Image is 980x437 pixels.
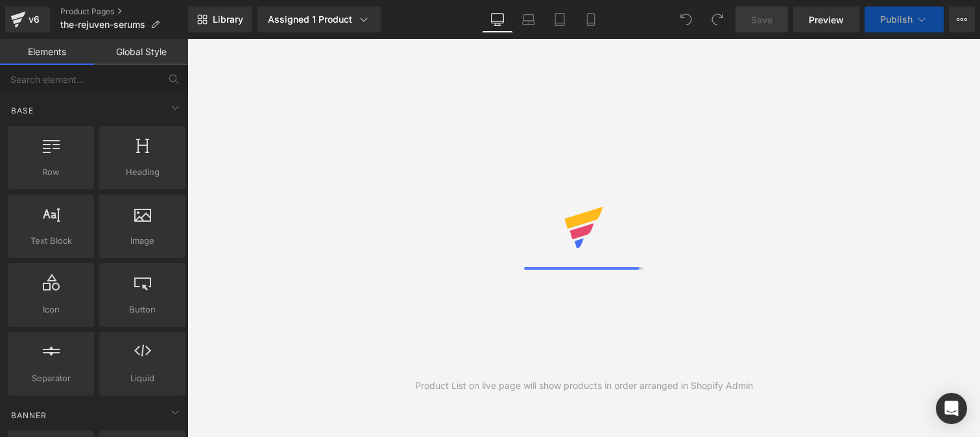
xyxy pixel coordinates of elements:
span: Button [103,303,182,316]
span: Separator [12,372,90,385]
span: Banner [10,409,48,421]
span: Row [12,165,90,179]
span: Library [213,14,243,25]
button: Publish [865,6,944,32]
a: Laptop [513,6,544,32]
a: Global Style [94,39,188,65]
div: v6 [26,11,42,28]
span: the-rejuven-serums [60,19,145,30]
div: Open Intercom Messenger [936,393,967,424]
span: Icon [12,303,90,316]
span: Image [103,234,182,248]
div: Product List on live page will show products in order arranged in Shopify Admin [415,379,753,393]
button: More [949,6,975,32]
button: Undo [673,6,699,32]
a: Product Pages [60,6,188,17]
span: Publish [880,14,913,25]
a: Tablet [544,6,575,32]
span: Text Block [12,234,90,248]
span: Heading [103,165,182,179]
button: Redo [704,6,730,32]
span: Save [751,13,772,27]
a: New Library [188,6,252,32]
span: Liquid [103,372,182,385]
a: Mobile [575,6,606,32]
a: Preview [793,6,859,32]
div: Assigned 1 Product [268,13,370,26]
span: Preview [809,13,844,27]
span: Base [10,104,35,117]
a: v6 [5,6,50,32]
a: Desktop [482,6,513,32]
